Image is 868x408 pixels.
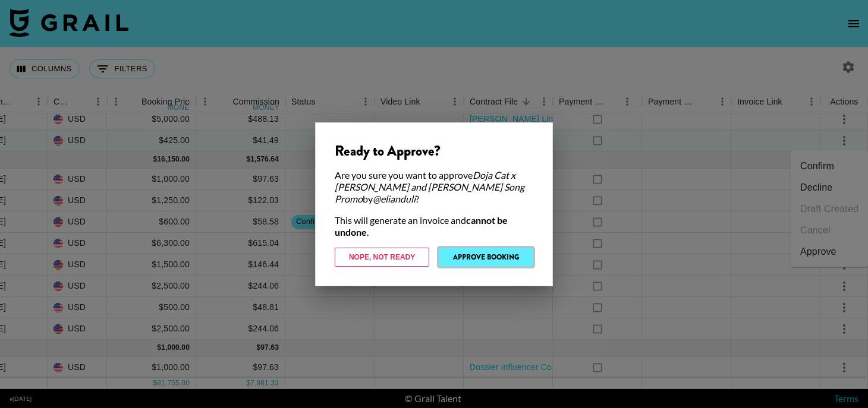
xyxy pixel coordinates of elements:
button: Nope, Not Ready [335,248,429,267]
em: @ elianduli [373,193,416,204]
div: Are you sure you want to approve by ? [335,169,533,205]
em: Doja Cat x [PERSON_NAME] and [PERSON_NAME] Song Promo [335,169,524,204]
div: Ready to Approve? [335,142,533,160]
button: Approve Booking [439,248,533,267]
div: This will generate an invoice and . [335,214,533,238]
strong: cannot be undone [335,214,508,238]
